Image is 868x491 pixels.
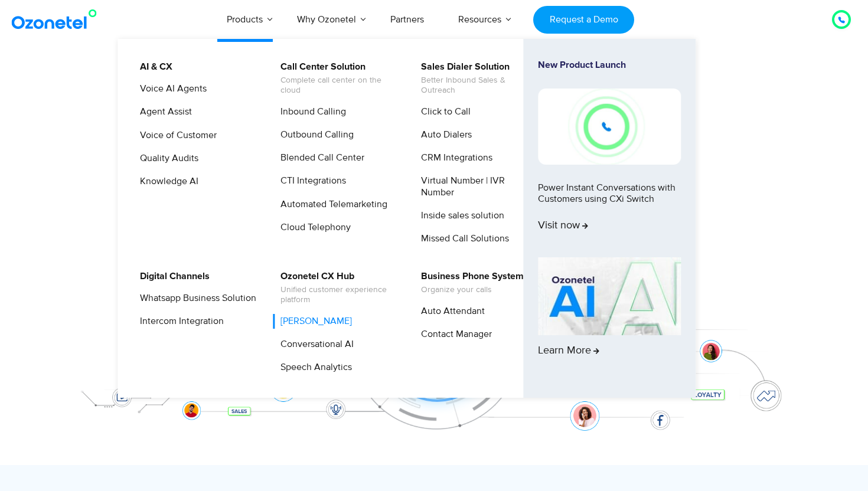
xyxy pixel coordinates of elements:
a: Sales Dialer SolutionBetter Inbound Sales & Outreach [413,60,539,97]
span: Visit now [538,220,588,233]
a: New Product LaunchPower Instant Conversations with Customers using CXi SwitchVisit now [538,60,681,253]
a: Conversational AI [273,337,355,352]
a: Inbound Calling [273,104,348,119]
a: Whatsapp Business Solution [132,291,258,306]
span: Complete call center on the cloud [280,76,397,96]
span: Better Inbound Sales & Outreach [421,76,537,96]
a: Call Center SolutionComplete call center on the cloud [273,60,399,97]
a: Auto Attendant [413,304,487,319]
a: Ozonetel CX HubUnified customer experience platform [273,269,399,307]
a: Business Phone SystemOrganize your calls [413,269,526,297]
a: Automated Telemarketing [273,197,389,212]
a: Blended Call Center [273,150,366,165]
span: Learn More [538,345,599,358]
span: Unified customer experience platform [280,285,397,305]
a: Speech Analytics [273,360,354,375]
a: Outbound Calling [273,127,355,142]
img: AI [538,257,681,335]
a: [PERSON_NAME] [273,314,354,329]
a: Missed Call Solutions [413,231,511,246]
a: Contact Manager [413,327,494,342]
a: Agent Assist [132,104,194,119]
a: Voice of Customer [132,128,218,143]
a: Knowledge AI [132,174,200,189]
a: Inside sales solution [413,208,506,223]
a: Auto Dialers [413,127,474,142]
a: Learn More [538,257,681,378]
span: Organize your calls [421,285,524,295]
a: CTI Integrations [273,174,348,188]
a: Quality Audits [132,151,200,166]
a: Click to Call [413,104,472,119]
a: CRM Integrations [413,150,494,165]
a: Digital Channels [132,269,211,284]
a: Request a Demo [533,6,634,34]
a: Voice AI Agents [132,81,208,96]
img: New-Project-17.png [538,89,681,164]
div: Orchestrate Intelligent [65,75,803,113]
a: Virtual Number | IVR Number [413,174,539,199]
a: Intercom Integration [132,314,226,329]
div: Customer Experiences [65,106,803,162]
a: Cloud Telephony [273,220,353,235]
a: AI & CX [132,60,174,74]
div: Turn every conversation into a growth engine for your enterprise. [65,163,803,176]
